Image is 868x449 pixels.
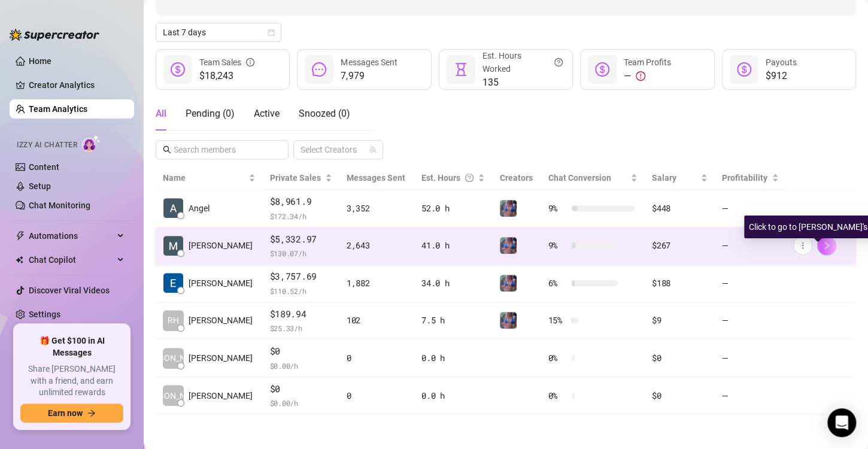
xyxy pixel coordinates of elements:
[341,69,397,83] span: 7,979
[189,389,253,402] span: [PERSON_NAME]
[29,75,125,95] a: Creator Analytics
[421,389,485,402] div: 0.0 h
[246,56,254,69] span: info-circle
[823,241,831,250] span: right
[715,377,786,415] td: —
[189,277,253,290] span: [PERSON_NAME]
[347,173,405,183] span: Messages Sent
[500,275,517,292] img: Jaylie
[421,171,475,184] div: Est. Hours
[548,239,567,252] span: 9 %
[421,239,485,252] div: 41.0 h
[548,173,611,183] span: Chat Conversion
[199,69,254,83] span: $18,243
[270,360,332,372] span: $ 0.00 /h
[347,277,407,290] div: 1,882
[715,227,786,265] td: —
[141,351,205,365] span: [PERSON_NAME]
[189,202,210,215] span: Angel
[636,71,645,81] span: exclamation-circle
[715,302,786,340] td: —
[87,409,96,417] span: arrow-right
[652,314,708,327] div: $9
[492,166,541,190] th: Creators
[595,62,609,77] span: dollar-circle
[29,201,90,210] a: Chat Monitoring
[270,173,321,183] span: Private Sales
[20,363,123,399] span: Share [PERSON_NAME] with a friend, and earn unlimited rewards
[347,389,407,402] div: 0
[270,397,332,409] span: $ 0.00 /h
[16,231,25,241] span: thunderbolt
[465,171,474,184] span: question-circle
[421,202,485,215] div: 52.0 h
[163,145,171,154] span: search
[369,146,377,153] span: team
[421,314,485,327] div: 7.5 h
[827,408,856,437] div: Open Intercom Messenger
[254,108,280,119] span: Active
[268,29,275,36] span: calendar
[299,108,350,119] span: Snoozed ( 0 )
[482,49,563,75] div: Est. Hours Worked
[48,408,83,418] span: Earn now
[454,62,468,77] span: hourglass
[29,250,114,269] span: Chat Copilot
[29,162,59,172] a: Content
[347,239,407,252] div: 2,643
[270,210,332,222] span: $ 172.34 /h
[270,269,332,284] span: $3,757.69
[624,57,671,67] span: Team Profits
[652,202,708,215] div: $448
[312,62,326,77] span: message
[652,239,708,252] div: $267
[29,286,110,295] a: Discover Viral Videos
[715,190,786,227] td: —
[16,256,23,264] img: Chat Copilot
[554,49,563,75] span: question-circle
[20,404,123,423] button: Earn nowarrow-right
[10,29,99,41] img: logo-BBDzfeDw.svg
[341,57,397,67] span: Messages Sent
[347,202,407,215] div: 3,352
[270,195,332,209] span: $8,961.9
[29,56,51,66] a: Home
[548,314,567,327] span: 15 %
[500,312,517,329] img: Jaylie
[163,198,183,218] img: Angel
[270,307,332,321] span: $189.94
[482,75,563,90] span: 135
[652,173,676,183] span: Salary
[29,181,51,191] a: Setup
[737,62,751,77] span: dollar-circle
[29,310,60,319] a: Settings
[548,202,567,215] span: 9 %
[766,57,797,67] span: Payouts
[766,69,797,83] span: $912
[189,239,253,252] span: [PERSON_NAME]
[270,322,332,334] span: $ 25.33 /h
[189,314,253,327] span: [PERSON_NAME]
[163,273,183,293] img: Eunice
[548,277,567,290] span: 6 %
[186,107,235,121] div: Pending ( 0 )
[421,277,485,290] div: 34.0 h
[29,104,87,114] a: Team Analytics
[156,166,263,190] th: Name
[652,277,708,290] div: $188
[168,314,179,327] span: RH
[652,389,708,402] div: $0
[270,344,332,359] span: $0
[171,62,185,77] span: dollar-circle
[163,171,246,184] span: Name
[189,351,253,365] span: [PERSON_NAME]
[500,237,517,254] img: Jaylie
[174,143,272,156] input: Search members
[715,265,786,302] td: —
[163,236,183,256] img: Matt
[199,56,254,69] div: Team Sales
[652,351,708,365] div: $0
[500,200,517,217] img: Jaylie
[29,226,114,245] span: Automations
[347,351,407,365] div: 0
